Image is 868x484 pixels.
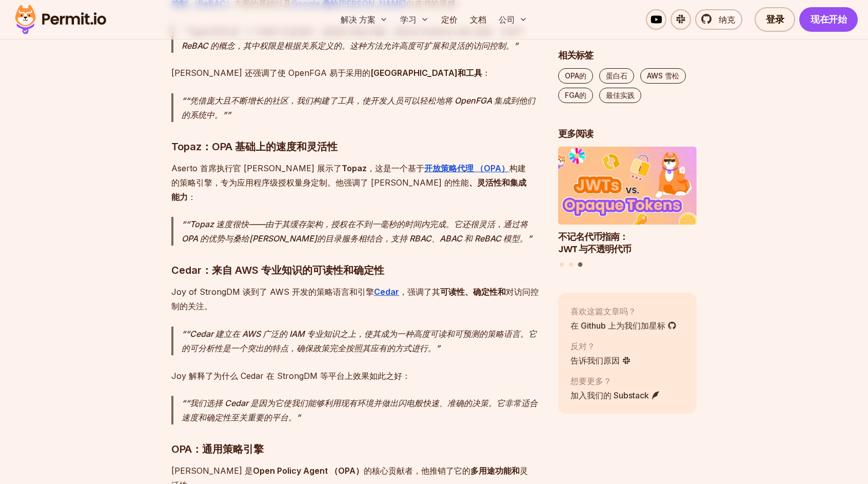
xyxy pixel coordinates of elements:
a: 现在开始 [799,7,858,32]
h3: 不记名代币指南：JWT 与不透明代币 [558,230,697,256]
a: 开放策略代理 （OPA） [424,163,509,173]
a: AWS 雪松 [640,68,686,84]
a: 登录 [755,7,795,32]
h3: Topaz：OPA 基础上的速度和灵活性 [171,138,542,155]
button: 转到幻灯片 3 [578,262,582,267]
img: 不记名代币指南：JWT 与不透明代币 [558,147,697,225]
h2: 相关标签 [558,49,697,62]
a: 定价 [437,9,462,30]
p: “凭借庞大且不断增长的社区，我们构建了工具，使开发人员可以轻松地将 OpenFGA 集成到他们的系统中。” [182,93,542,122]
p: “Topaz 速度很快——由于其缓存架构，授权在不到一毫秒的时间内完成。它还很灵活，通过将 OPA 的优势与桑给[PERSON_NAME]的目录服务相结合，支持 RBAC、ABAC 和 ReBA... [182,217,542,246]
a: 告诉我们原因 [570,354,631,367]
a: Cedar [374,287,399,297]
button: 转到幻灯片 2 [569,263,573,267]
a: 加入我们的 Substack [570,389,660,401]
font: 公司 [499,13,515,26]
h3: OPA：通用策略引擎 [171,441,542,457]
p: Joy of StrongDM 谈到了 AWS 开发的策略语言和引擎 ，强调了其 对访问控制的关注。 [171,285,542,313]
strong: 多用途功能和 [470,466,520,476]
button: 解决 方案 [337,9,392,30]
a: FGA的 [558,88,593,103]
p: Aserto 首席执行官 [PERSON_NAME] 展示了 ，这是一个基于 构建的策略引擎，专为应用程序级授权量身定制。他强调了 [PERSON_NAME] 的性能 ： [171,161,542,204]
button: 公司 [495,9,531,30]
p: 喜欢这篇文章吗？ [570,305,677,317]
a: 在 Github 上为我们加星标 [570,319,677,332]
a: 文档 [466,9,490,30]
strong: Topaz [342,163,367,173]
button: 学习 [396,9,433,30]
img: 许可证标志 [10,2,111,37]
button: 转到幻灯片 1 [560,263,564,267]
p: 反对？ [570,340,631,352]
a: 纳克 [695,9,742,30]
strong: 可读性、确定性和 [440,287,506,297]
p: “我们选择 Cedar 是因为它使我们能够利用现有环境并做出闪电般快速、准确的决策。它非常适合速度和确定性至关重要的平台。 [182,396,542,425]
font: 解决 方案 [341,13,376,26]
a: 最佳实践 [599,88,641,103]
font: 学习 [400,13,417,26]
a: 蛋白石 [599,68,634,84]
div: 职位 [558,147,697,268]
span: 纳克 [713,13,735,26]
a: OPA的 [558,68,593,84]
p: Joy 解释了为什么 Cedar 在 StrongDM 等平台上效果如此之好： [171,369,542,383]
h2: 更多阅读 [558,128,697,140]
h3: Cedar：来自 AWS 专业知识的可读性和确定性 [171,262,542,278]
strong: [GEOGRAPHIC_DATA]和工具 [370,68,482,78]
strong: Open Policy Agent （OPA） [253,466,364,476]
p: 想要更多？ [570,375,660,387]
strong: 、灵活性和集成能力 [171,177,526,202]
p: [PERSON_NAME] 还强调了使 OpenFGA 易于采用的 ： [171,66,542,80]
p: “Cedar 建立在 AWS 广泛的 IAM 专业知识之上，使其成为一种高度可读和可预测的策略语言。它的可分析性是一个突出的特点，确保政策完全按照其应有的方式进行。 [182,327,542,355]
li: 3 的 3 [558,147,697,256]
